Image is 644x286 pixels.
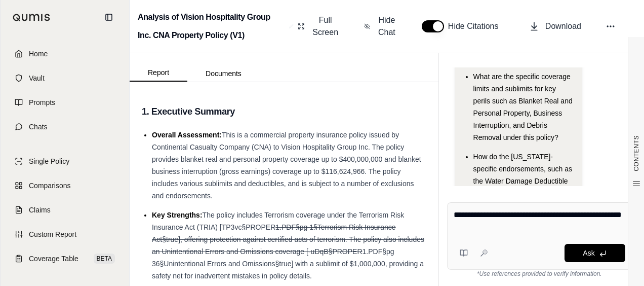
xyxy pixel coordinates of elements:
span: This is a commercial property insurance policy issued by Continental Casualty Company (CNA) to Vi... [152,131,421,200]
button: Documents [187,65,260,82]
a: Vault [7,67,123,89]
span: BETA [94,254,115,264]
span: Home [29,49,48,59]
span: Chats [29,122,48,132]
span: 1.PDF§pg 1§Terrorism Risk Insurance Act§true], offering protection against certified acts of terr... [152,223,424,256]
button: Ask [565,244,625,262]
span: Claims [29,205,51,215]
button: Download [525,16,585,37]
span: Comparisons [29,181,70,191]
button: Collapse sidebar [101,9,117,25]
span: Prompts [29,97,55,108]
span: Hide Chat [376,14,397,39]
span: Hide Citations [448,20,505,32]
span: Overall Assessment: [152,131,222,139]
span: Download [545,20,581,32]
a: Claims [7,199,123,221]
span: Coverage Table [29,254,78,264]
span: 1.PDF§pg 36§Unintentional Errors and Omissions§true] with a sublimit of $1,000,000, providing a s... [152,247,424,280]
a: Comparisons [7,174,123,197]
h3: 1. Executive Summary [142,102,426,121]
span: Vault [29,73,45,83]
span: The policy includes Terrorism coverage under the Terrorism Risk Insurance Act (TRIA) [TP3vc§PROPER [152,211,404,231]
span: What are the specific coverage limits and sublimits for key perils such as Blanket Real and Perso... [473,73,573,141]
span: How do the [US_STATE]-specific endorsements, such as the Water Damage Deductible Endorsement and ... [473,153,572,246]
a: Home [7,43,123,65]
h2: Analysis of Vision Hospitality Group Inc. CNA Property Policy (V1) [138,8,285,45]
a: Single Policy [7,150,123,172]
button: Full Screen [294,10,344,43]
a: Custom Report [7,223,123,245]
span: Full Screen [311,14,340,39]
a: Chats [7,116,123,138]
button: Hide Chat [360,10,401,43]
div: *Use references provided to verify information. [447,270,632,278]
button: Report [130,64,187,82]
span: Ask [583,249,594,257]
img: Qumis Logo [13,14,51,21]
span: Single Policy [29,156,69,166]
span: Key Strengths: [152,211,203,219]
span: Custom Report [29,229,76,239]
a: Coverage TableBETA [7,247,123,270]
a: Prompts [7,91,123,114]
span: CONTENTS [632,135,640,171]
